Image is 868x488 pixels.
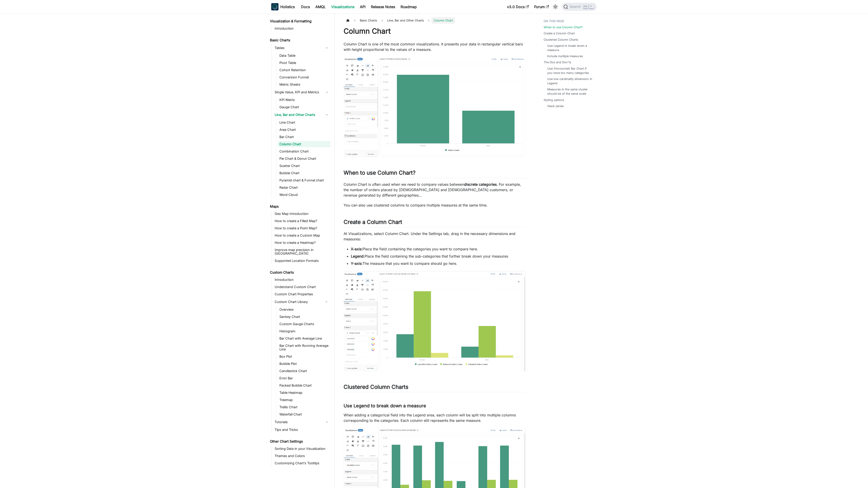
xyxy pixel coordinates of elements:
a: Sankey Chart [278,314,330,320]
a: Column Chart [278,141,330,147]
a: Tables [273,44,330,52]
a: Use Legend to break down a measure [547,44,592,52]
a: Bubble Chart [278,170,330,176]
a: Other Chart Settings [269,438,330,445]
a: Improve map precision in [GEOGRAPHIC_DATA] [273,247,330,257]
nav: Breadcrumbs [344,17,526,24]
h1: Column Chart [344,27,526,36]
a: How to create a Heatmap? [273,239,330,246]
p: Column Chart is often used when we need to compare values between . For example, the number of or... [344,182,526,198]
a: Roadmap [398,3,420,10]
strong: Legend: [351,254,365,258]
a: Conversion Funnel [278,74,330,80]
a: Custom Chart Properties [273,291,330,297]
a: Line Chart [278,119,330,126]
a: Introduction [273,277,330,283]
a: How to create a Custom Map [273,232,330,239]
a: Treemap [278,397,330,403]
a: Release Notes [368,3,398,10]
a: Basic Charts [269,37,330,43]
span: Column Chart [432,17,455,24]
a: Single Value, KPI and Metrics [273,89,330,96]
a: Custom Charts [269,269,330,276]
a: Box Plot [278,353,330,360]
img: Holistics [271,3,278,10]
strong: X-axis: [351,247,363,251]
a: Gauge Chart [278,104,330,110]
a: Pie Chart & Donut Chart [278,155,330,162]
a: Understand Custom Chart [273,284,330,290]
li: Place the field containing the categories you want to compare here. [351,246,526,252]
a: Metric Sheets [278,81,330,88]
a: Maps [269,203,330,210]
a: Measures in the same cluster should be of the same scale [547,87,592,96]
p: At Visualizations, select Column Chart. Under the Settings tab, drag in the necessary dimensions ... [344,231,526,242]
p: You can also use clustered columns to compare multiple measures at the same time. [344,202,526,208]
a: Data Table [278,52,330,59]
h3: Use Legend to break down a measure [344,403,526,409]
kbd: K [589,5,594,9]
a: Clustered Column Charts [544,38,578,42]
li: The measure that you want to compare should go here. [351,261,526,266]
a: Packed Bubble Chart [278,382,330,389]
span: Basic Charts [358,17,379,24]
a: API [357,3,368,10]
a: Pyramid chart & Funnel chart [278,177,330,183]
a: Histogram [278,328,330,334]
a: Introduction [273,25,330,32]
strong: discrete categories [464,182,497,187]
a: Line, Bar and Other Charts [273,111,330,118]
h2: Clustered Column Charts [344,384,526,392]
h2: Create a Column Chart [344,219,526,227]
a: Customizing Chart’s Tooltips [273,460,330,466]
a: Bar Chart with Average Line [278,335,330,342]
a: HolisticsHolistics [271,3,295,10]
a: Stack series [547,104,564,108]
a: Word Cloud [278,192,330,198]
li: Place the field containing the sub-categories that further break down your measures [351,253,526,259]
a: Error Bar [278,375,330,381]
a: Visualizations [328,3,357,10]
h2: When to use Column Chart? [344,169,526,178]
button: Collapse sidebar category 'Custom Chart Library' [322,298,330,305]
strong: Y-axis: [351,261,363,266]
a: Geo Map Introduction [273,211,330,217]
a: Tips and Tricks [273,427,330,433]
a: Use low-cardinality dimension in Legend [547,77,592,85]
a: How to create a Filled Map? [273,218,330,224]
a: Supported Location Formats [273,258,330,264]
span: Line, Bar and Other Charts [385,17,426,24]
p: When adding a categorical field into the Legend area, each column will be split into multiple col... [344,412,526,423]
a: Cohort Retention [278,67,330,73]
a: Bar Chart [278,134,330,140]
a: v3.0 Docs [504,3,531,10]
span: Search [568,5,584,9]
p: Column Chart is one of the most common visualizations. It presents your data in rectangular verti... [344,41,526,52]
a: Custom Chart Library [273,298,322,305]
button: Search (Ctrl+K) [562,3,597,11]
a: Candlestick Chart [278,368,330,374]
a: Scatter Chart [278,163,330,169]
a: Themes and Colors [273,453,330,459]
a: Visualization & Formatting [269,18,330,24]
a: How to create a Point Map? [273,225,330,231]
a: Waterfall Chart [278,411,330,418]
a: Tutorials [273,418,330,426]
a: Trellis Chart [278,404,330,410]
a: Bar Chart with Running Average Line [278,343,330,352]
button: Switch between dark and light mode (currently light mode) [552,3,559,10]
a: Overview [278,306,330,313]
a: AMQL [313,3,328,10]
b: Holistics [280,4,295,9]
a: When to use Column Chart? [544,25,583,29]
a: Docs [298,3,313,10]
a: Styling options [544,98,564,102]
a: Home page [344,17,352,24]
a: The Dos and Don'ts [544,60,571,64]
a: Radar Chart [278,184,330,191]
a: Pivot Table [278,60,330,66]
a: Include multiple measures [547,54,583,58]
a: Forum [531,3,552,10]
a: Custom Gauge Charts [278,321,330,327]
a: KPI Metric [278,97,330,103]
